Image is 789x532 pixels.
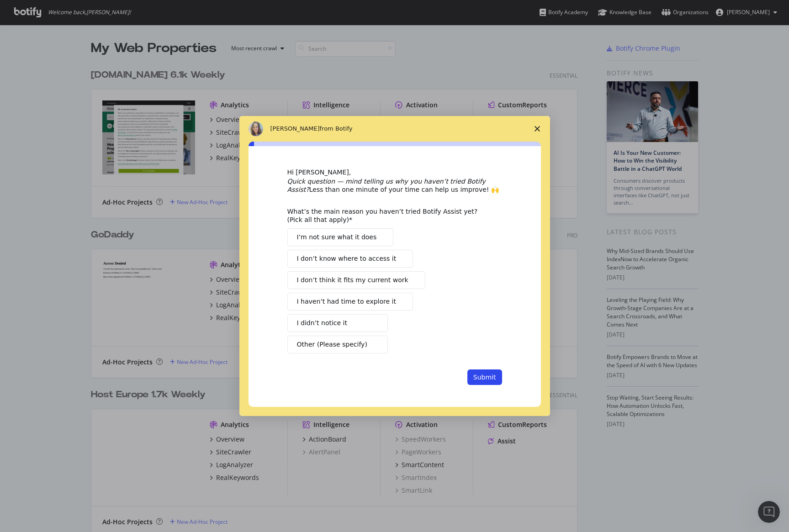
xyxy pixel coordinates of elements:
[249,121,263,136] img: Profile image for Colleen
[287,250,413,268] button: I don’t know where to access it
[287,293,413,311] button: I haven’t had time to explore it
[287,207,488,224] div: What’s the main reason you haven’t tried Botify Assist yet? (Pick all that apply)
[270,125,320,132] span: [PERSON_NAME]
[297,340,367,349] span: Other (Please specify)
[467,369,502,385] button: Submit
[297,232,377,242] span: I’m not sure what it does
[287,314,388,332] button: I didn’t notice it
[287,271,425,289] button: I don’t think it fits my current work
[297,318,347,328] span: I didn’t notice it
[320,125,353,132] span: from Botify
[287,168,502,177] div: Hi [PERSON_NAME],
[297,254,397,263] span: I don’t know where to access it
[287,336,388,353] button: Other (Please specify)
[287,178,486,193] i: Quick question — mind telling us why you haven’t tried Botify Assist?
[297,275,408,285] span: I don’t think it fits my current work
[287,228,394,246] button: I’m not sure what it does
[287,177,502,194] div: Less than one minute of your time can help us improve! 🙌
[297,297,396,306] span: I haven’t had time to explore it
[524,116,550,142] span: Close survey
